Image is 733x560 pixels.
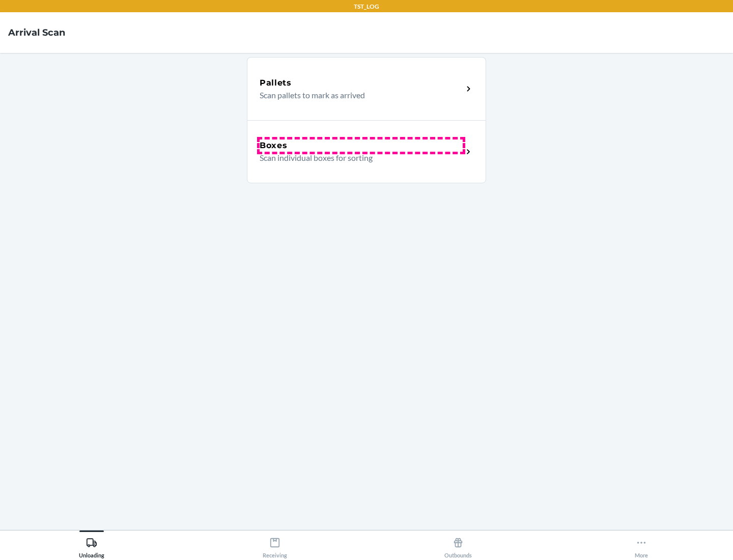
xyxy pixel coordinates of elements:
[444,533,472,558] div: Outbounds
[354,2,379,11] p: TST_LOG
[260,77,292,89] h5: Pallets
[247,57,486,120] a: PalletsScan pallets to mark as arrived
[366,530,550,558] button: Outbounds
[635,533,648,558] div: More
[79,533,104,558] div: Unloading
[550,530,733,558] button: More
[8,26,65,39] h4: Arrival Scan
[260,139,288,152] h5: Boxes
[260,89,455,101] p: Scan pallets to mark as arrived
[183,530,366,558] button: Receiving
[260,152,455,164] p: Scan individual boxes for sorting
[263,533,287,558] div: Receiving
[247,120,486,183] a: BoxesScan individual boxes for sorting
